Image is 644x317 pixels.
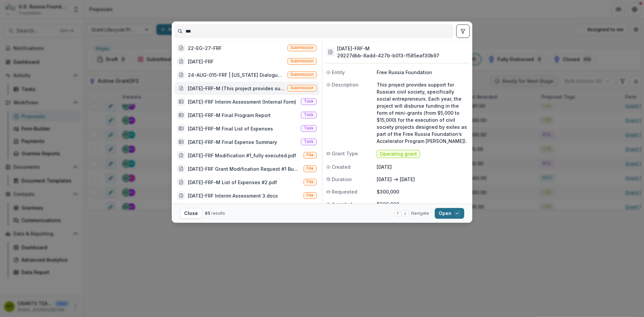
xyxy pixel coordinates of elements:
[377,163,468,170] p: [DATE]
[377,201,468,208] p: $300,000
[304,139,314,144] span: Task
[290,86,314,90] span: Submission
[188,71,285,78] div: 24-AUG-015-FRF | [US_STATE] Dialogue 2025 (Co-funded by USAID, [GEOGRAPHIC_DATA], and USIP, the F...
[304,126,314,130] span: Task
[332,163,351,170] span: Created
[337,45,439,52] h3: [DATE]-FRF-M
[304,99,314,104] span: Task
[332,188,357,195] span: Requested
[188,85,285,92] div: [DATE]-FRF-M (This project provides support for Russian civil society, specifically social entrep...
[304,112,314,117] span: Task
[337,52,439,59] h3: 29227dbb-8add-427b-b013-f585eaf30b97
[332,81,359,88] span: Description
[188,125,273,132] div: [DATE]-FRF-M Final List of Expenses
[377,188,468,195] p: $300,000
[180,208,202,219] button: Close
[380,151,417,157] span: Operating grant
[456,24,470,38] button: toggle filters
[307,193,314,198] span: File
[188,152,296,159] div: [DATE]-FRF Modification #1_fully executed.pdf
[188,112,271,119] div: [DATE]-FRF-M Final Program Report
[188,165,301,172] div: [DATE]-FRF Grant Modification Request #1 Budget.xlsx
[332,201,352,208] span: Awarded
[332,150,358,157] span: Grant Type
[290,59,314,63] span: Submission
[188,58,214,65] div: [DATE]-FRF
[188,98,296,105] div: [DATE]-FRF Interim Assessment (Internal Form)
[411,210,429,216] span: Navigate
[307,153,314,157] span: File
[188,192,278,199] div: [DATE]-FRF Interim Assessment 3.docx
[211,211,225,216] span: results
[188,45,222,52] div: 22-EG-27-FRF
[400,176,415,183] p: [DATE]
[290,45,314,50] span: Submission
[290,72,314,77] span: Submission
[205,211,210,216] span: 85
[435,208,464,219] button: Open
[188,139,277,146] div: [DATE]-FRF-M Final Expense Summary
[332,69,345,76] span: Entity
[307,166,314,171] span: File
[332,176,352,183] span: Duration
[377,176,392,183] p: [DATE]
[377,69,468,76] p: Free Russia Foundation
[188,179,277,186] div: [DATE]-FRF-M List of Expenses #2.pdf
[307,179,314,184] span: File
[377,81,468,145] p: This project provides support for Russian civil society, specifically social entrepreneurs. Each ...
